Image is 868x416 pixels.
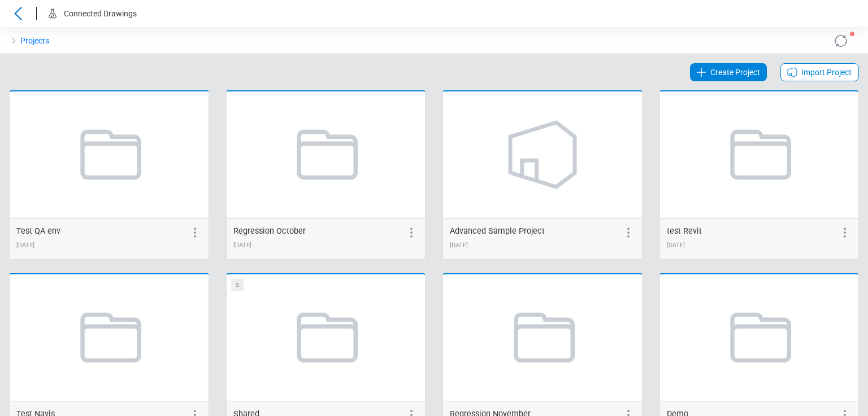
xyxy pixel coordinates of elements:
span: 09/26/2024 15:35:19 [16,242,34,249]
span: 10/08/2024 11:28:32 [450,242,468,249]
span: Create Project [710,65,760,79]
span: Connected Drawings [64,9,137,18]
span: Advanced Sample Project [450,226,545,236]
div: Test QA env [16,225,60,238]
span: 10/04/2024 15:40:24 [233,242,251,249]
a: Create Project [690,63,767,81]
span: Import Project [801,65,852,79]
span: Test QA env [16,226,60,236]
div: Regression October [233,225,306,238]
span: Regression October [233,226,306,236]
span: test Revit [667,226,702,236]
div: Advanced Sample Project [450,225,545,238]
div: S [231,279,244,291]
a: Projects [20,34,49,47]
div: test Revit [667,225,702,238]
span: 10/09/2024 13:20:08 [667,242,685,249]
